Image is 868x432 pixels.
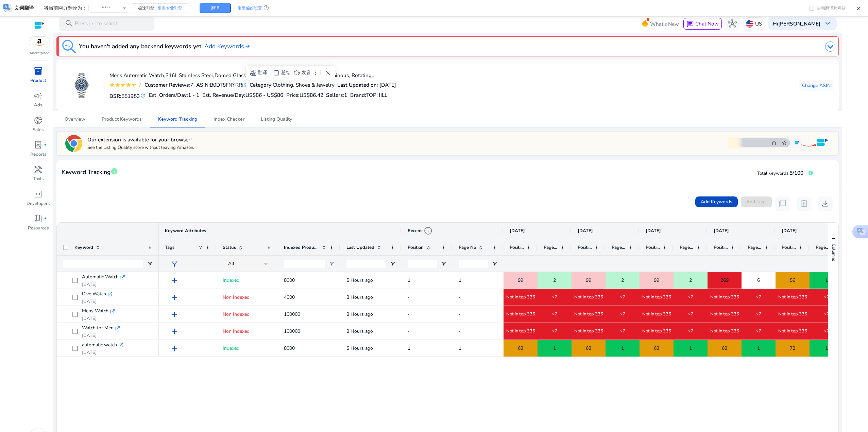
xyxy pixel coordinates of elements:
span: donut_small [34,116,42,125]
span: Not in top 336 [642,294,671,300]
span: 8000 [284,345,295,351]
h5: Our extension is available for your browser! [87,136,194,143]
span: Keyword [74,244,93,250]
span: add [170,310,179,319]
span: Product Keywords [102,117,142,122]
a: lab_profilefiber_manual_recordReports [26,139,50,163]
span: Add Keywords [701,198,732,205]
span: US$86.42 [300,91,323,99]
span: 1 [408,345,410,351]
span: fiber_manual_record [44,217,47,220]
span: Indexed Products [284,244,319,250]
span: Index Checker [214,117,244,122]
h5: Est. Orders/Day: [149,92,199,98]
button: hub [725,16,740,31]
p: [DATE] [82,333,120,339]
span: Automatic Watch [82,272,119,282]
button: Open Filter Menu [147,261,153,266]
span: >7 [688,294,693,300]
span: Position [510,244,524,250]
p: Hi [773,21,820,26]
span: Not in top 336 [710,294,739,300]
b: [PERSON_NAME] [778,20,820,27]
span: >7 [824,328,829,334]
span: >7 [620,311,625,317]
span: 5 Hours ago [346,277,373,283]
a: Add Keywords [204,42,250,51]
span: - [408,328,410,334]
div: 7 [137,81,141,89]
b: Category: [250,81,273,88]
span: hub [728,19,737,28]
span: search [65,19,73,28]
span: 269 [720,273,729,287]
mat-icon: star [115,82,120,88]
mat-icon: refresh [140,92,146,99]
a: handymanTools [26,163,50,188]
span: / [89,20,96,28]
mat-icon: star [109,82,115,88]
p: Product [30,77,46,84]
img: 417ltdsBbmL._AC_US40_.jpg [70,73,95,98]
span: add [170,327,179,336]
span: info [110,168,118,175]
input: Position Filter Input [408,260,437,268]
p: [DATE] [82,282,125,288]
span: >7 [620,294,625,300]
span: Page No [680,244,694,250]
span: [DATE] [646,228,661,234]
span: 4000 [284,294,295,300]
span: 2 [689,273,692,287]
span: 8 Hours ago [346,311,373,317]
span: Not in top 336 [710,311,739,317]
span: Position [578,244,592,250]
span: Not in top 336 [574,311,603,317]
span: >7 [756,328,761,334]
span: Status [223,244,236,250]
span: Brand [350,91,365,99]
span: Not in top 336 [778,294,807,300]
span: 1 [553,341,556,355]
img: arrow-right.svg [244,44,250,48]
span: 2 [621,273,624,287]
p: Developers [27,201,50,207]
span: Position [408,244,424,250]
a: donut_smallSales [26,115,50,139]
span: 1 [344,91,347,99]
button: Open Filter Menu [492,261,497,266]
span: >7 [756,311,761,317]
span: Dive Watch [82,289,106,299]
span: Page No [748,244,762,250]
span: info [424,226,432,235]
p: Resources [28,225,49,232]
span: fiber_manual_record [44,143,47,146]
div: Clothing, Shoes & Jewelry [250,81,335,89]
span: >7 [552,311,557,317]
span: Overview [65,117,85,122]
span: 63 [654,341,659,355]
span: - [459,311,461,317]
button: Change ASIN [799,80,833,91]
span: Not in top 336 [778,328,807,334]
p: Tools [33,176,44,183]
span: Total Keywords: [757,170,789,176]
p: Ads [34,102,42,109]
span: Columns [831,244,837,261]
span: chat [686,20,694,28]
button: Open Filter Menu [390,261,395,266]
span: Not in top 336 [506,311,535,317]
span: >7 [824,311,829,317]
span: add [170,293,179,302]
span: code_blocks [34,190,42,198]
span: 100000 [284,328,300,334]
b: Last Updated on [337,81,377,88]
button: Add Keywords [695,196,738,207]
span: >7 [552,294,557,300]
span: Not in top 336 [642,311,671,317]
span: add [170,344,179,353]
input: Page No Filter Input [459,260,488,268]
h5: : [350,92,387,98]
a: book_4fiber_manual_recordResources [26,213,50,237]
span: 99 [518,273,523,287]
mat-icon: star [126,82,131,88]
